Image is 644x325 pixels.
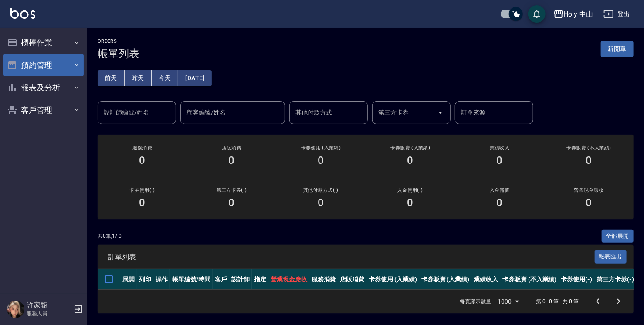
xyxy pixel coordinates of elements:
h2: ORDERS [98,38,139,44]
h2: 入金使用(-) [376,187,444,193]
h3: 0 [586,154,592,166]
h2: 業績收入 [465,145,534,151]
button: Open [434,105,447,119]
h3: 0 [139,196,146,209]
button: 客戶管理 [3,99,84,122]
h2: 其他付款方式(-) [287,187,355,193]
th: 客戶 [213,269,229,290]
th: 展開 [120,269,137,290]
h3: 0 [407,196,414,209]
th: 服務消費 [309,269,338,290]
p: 每頁顯示數量 [460,298,491,305]
h5: 許家甄 [27,301,71,310]
button: save [528,5,546,23]
h3: 0 [318,196,324,209]
button: 登出 [600,6,634,22]
button: Holy 中山 [550,5,597,23]
th: 第三方卡券(-) [594,269,636,290]
p: 第 0–0 筆 共 0 筆 [536,298,579,305]
th: 業績收入 [471,269,500,290]
h3: 帳單列表 [98,47,139,60]
h2: 卡券使用 (入業績) [287,145,355,151]
h2: 卡券販賣 (入業績) [376,145,444,151]
h2: 卡券販賣 (不入業績) [555,145,623,151]
button: 報表匯出 [595,250,627,264]
button: 櫃檯作業 [3,31,84,54]
div: Holy 中山 [564,9,593,20]
h2: 第三方卡券(-) [197,187,266,193]
th: 操作 [153,269,170,290]
th: 指定 [252,269,268,290]
img: Logo [10,8,35,19]
h2: 營業現金應收 [555,187,623,193]
button: 新開單 [601,41,634,57]
a: 報表匯出 [595,252,627,261]
p: 共 0 筆, 1 / 0 [98,232,122,240]
button: 今天 [152,70,179,86]
div: 1000 [495,290,522,313]
h2: 入金儲值 [465,187,534,193]
th: 列印 [137,269,153,290]
th: 營業現金應收 [268,269,309,290]
th: 卡券使用 (入業績) [366,269,419,290]
button: [DATE] [178,70,211,86]
button: 預約管理 [3,54,84,77]
h3: 服務消費 [108,145,176,151]
h3: 0 [407,154,414,166]
h2: 店販消費 [197,145,266,151]
h3: 0 [497,196,503,209]
button: 報表及分析 [3,76,84,99]
th: 卡券販賣 (不入業績) [500,269,559,290]
h3: 0 [229,154,235,166]
h3: 0 [497,154,503,166]
th: 帳單編號/時間 [170,269,213,290]
th: 設計師 [229,269,252,290]
button: 前天 [98,70,125,86]
img: Person [7,301,24,318]
th: 店販消費 [338,269,367,290]
a: 新開單 [601,44,634,53]
h3: 0 [229,196,235,209]
h3: 0 [318,154,324,166]
th: 卡券使用(-) [559,269,595,290]
h3: 0 [139,154,146,166]
span: 訂單列表 [108,253,595,261]
button: 全部展開 [602,230,634,243]
button: 昨天 [125,70,152,86]
th: 卡券販賣 (入業績) [419,269,472,290]
h3: 0 [586,196,592,209]
h2: 卡券使用(-) [108,187,176,193]
p: 服務人員 [27,310,71,318]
